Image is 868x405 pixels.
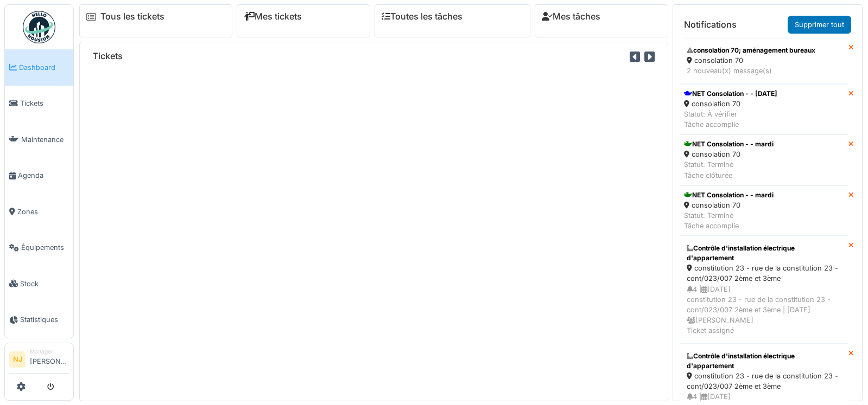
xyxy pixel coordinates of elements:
[20,98,69,108] span: Tickets
[687,243,841,263] div: Contrôle d'installation électrique d'appartement
[542,11,600,22] a: Mes tâches
[680,134,848,185] a: NET Consolation - - mardi consolation 70 Statut: TerminéTâche clôturée
[684,20,737,30] h6: Notifications
[21,242,69,253] span: Équipements
[680,236,848,343] a: Contrôle d'installation électrique d'appartement constitution 23 - rue de la constitution 23 - co...
[687,66,841,76] div: 2 nouveau(x) message(s)
[21,134,69,145] span: Maintenance
[687,55,841,66] div: consolation 70
[684,139,774,149] div: NET Consolation - - mardi
[5,194,73,230] a: Zones
[5,266,73,302] a: Stock
[30,348,69,356] div: Manager
[20,314,69,325] span: Statistiques
[23,11,55,43] img: Badge_color-CXgf-gQk.svg
[684,99,777,109] div: consolation 70
[680,84,848,135] a: NET Consolation - - [DATE] consolation 70 Statut: À vérifierTâche accomplie
[687,263,841,284] div: constitution 23 - rue de la constitution 23 - cont/023/007 2ème et 3ème
[5,302,73,338] a: Statistiques
[382,11,462,22] a: Toutes les tâches
[9,351,26,368] li: NJ
[684,109,777,130] div: Statut: À vérifier Tâche accomplie
[684,159,774,180] div: Statut: Terminé Tâche clôturée
[5,121,73,158] a: Maintenance
[100,11,164,22] a: Tous les tickets
[9,348,69,374] a: NJ Manager[PERSON_NAME]
[18,170,69,181] span: Agenda
[684,190,774,200] div: NET Consolation - - mardi
[680,38,848,83] a: consolation 70; aménagement bureaux consolation 70 2 nouveau(x) message(s)
[680,185,848,236] a: NET Consolation - - mardi consolation 70 Statut: TerminéTâche accomplie
[17,207,69,217] span: Zones
[5,230,73,266] a: Équipements
[788,16,851,34] a: Supprimer tout
[93,51,123,61] h6: Tickets
[687,371,841,391] div: constitution 23 - rue de la constitution 23 - cont/023/007 2ème et 3ème
[687,284,841,336] div: 4 | [DATE] constitution 23 - rue de la constitution 23 - cont/023/007 2ème et 3ème | [DATE] [PERS...
[684,200,774,210] div: consolation 70
[687,46,841,55] div: consolation 70; aménagement bureaux
[19,62,69,73] span: Dashboard
[244,11,302,22] a: Mes tickets
[684,210,774,231] div: Statut: Terminé Tâche accomplie
[5,158,73,194] a: Agenda
[30,348,69,371] li: [PERSON_NAME]
[5,49,73,86] a: Dashboard
[5,86,73,122] a: Tickets
[684,89,777,99] div: NET Consolation - - [DATE]
[687,351,841,371] div: Contrôle d'installation électrique d'appartement
[684,149,774,159] div: consolation 70
[20,279,69,289] span: Stock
